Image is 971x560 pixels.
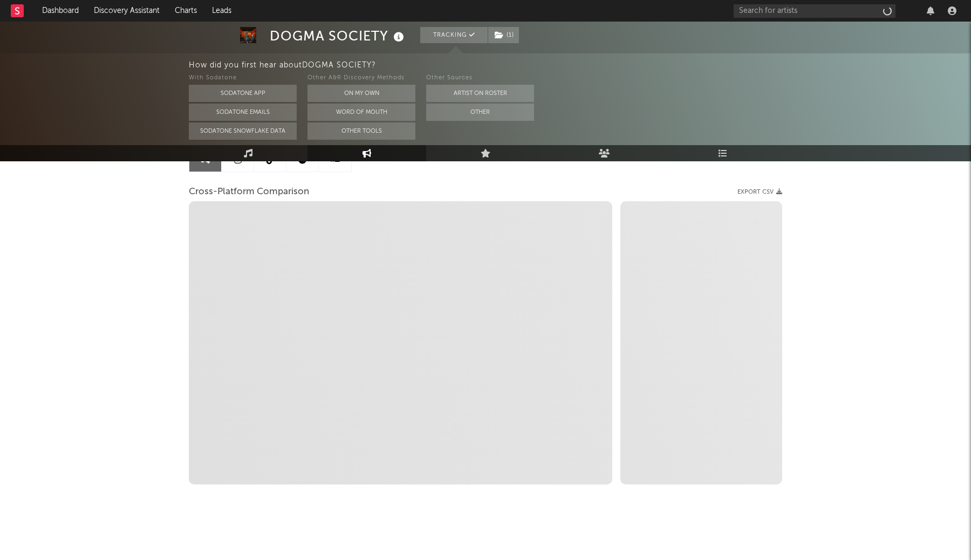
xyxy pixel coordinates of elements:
button: Tracking [420,27,488,43]
input: Search for artists [734,4,895,18]
div: DOGMA SOCIETY [270,27,407,45]
button: Sodatone App [189,85,297,102]
button: Export CSV [737,189,782,195]
div: How did you first hear about DOGMA SOCIETY ? [189,59,971,72]
button: Artist on Roster [426,85,534,102]
span: ( 1 ) [488,27,519,43]
button: Word Of Mouth [307,104,415,121]
button: Other [426,104,534,121]
div: With Sodatone [189,72,297,85]
button: On My Own [307,85,415,102]
div: Other Sources [426,72,534,85]
button: (1) [488,27,519,43]
span: Cross-Platform Comparison [189,186,309,199]
button: Sodatone Snowflake Data [189,122,297,140]
div: Other A&R Discovery Methods [307,72,415,85]
button: Sodatone Emails [189,104,297,121]
button: Other Tools [307,122,415,140]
